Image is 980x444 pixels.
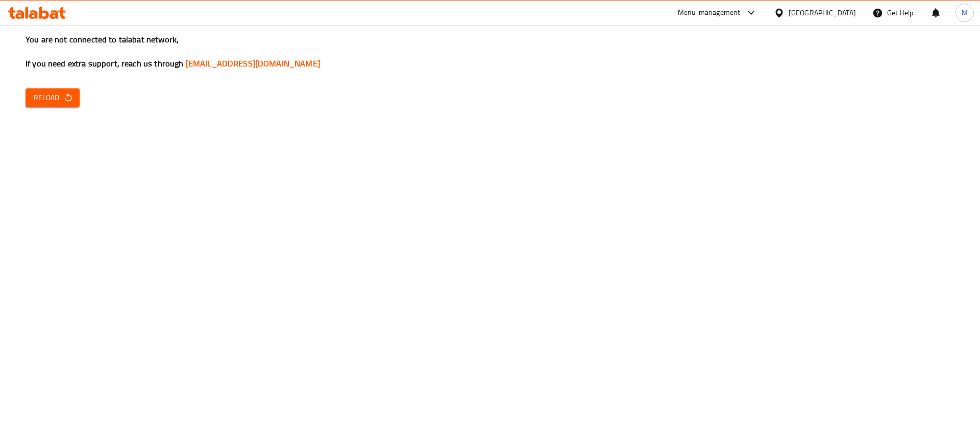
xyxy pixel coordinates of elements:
[962,7,968,18] span: M
[26,88,80,107] button: Reload
[34,91,71,104] span: Reload
[186,56,320,71] a: [EMAIL_ADDRESS][DOMAIN_NAME]
[678,7,741,19] div: Menu-management
[789,7,856,18] div: [GEOGRAPHIC_DATA]
[26,34,954,69] h3: You are not connected to talabat network, If you need extra support, reach us through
